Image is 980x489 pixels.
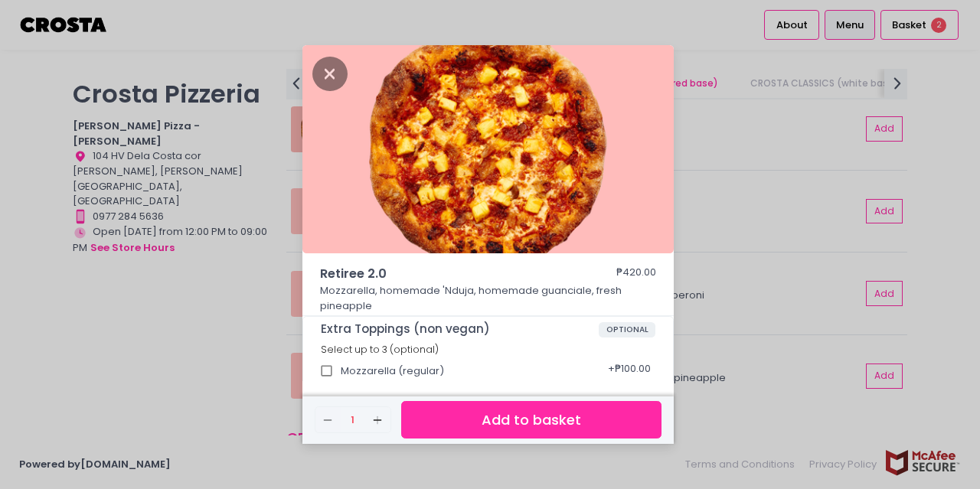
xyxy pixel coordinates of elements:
div: + ₱80.00 [606,375,655,404]
img: Retiree 2.0 [302,45,674,253]
span: Select up to 3 (optional) [321,343,439,356]
button: Close [312,65,348,80]
div: + ₱100.00 [603,357,655,386]
div: ₱420.00 [616,265,656,283]
p: Mozzarella, homemade 'Nduja, homemade guanciale, fresh pineapple [320,283,657,313]
button: Add to basket [401,401,661,438]
span: Extra Toppings (non vegan) [321,322,599,336]
span: Retiree 2.0 [320,265,573,283]
span: OPTIONAL [599,322,656,337]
